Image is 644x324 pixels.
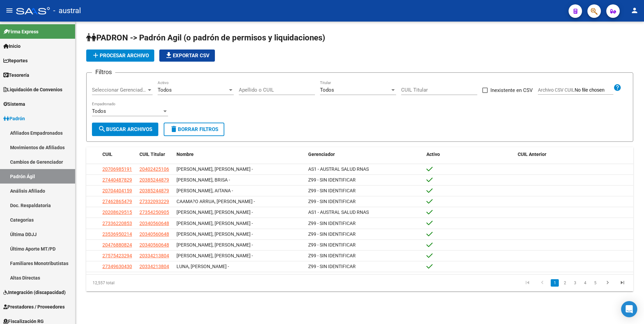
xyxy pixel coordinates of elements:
[92,87,147,93] span: Seleccionar Gerenciador
[3,289,66,296] span: Integración (discapacidad)
[102,166,132,172] span: 20706985191
[92,53,149,59] span: Procesar archivo
[102,199,132,204] span: 27462865479
[170,125,178,133] mat-icon: delete
[139,166,169,172] span: 20402425106
[98,126,152,132] span: Buscar Archivos
[164,123,224,136] button: Borrar Filtros
[176,209,253,215] span: [PERSON_NAME], [PERSON_NAME] -
[139,209,169,215] span: 27354250905
[102,209,132,215] span: 20208629515
[3,115,25,122] span: Padrón
[426,152,440,157] span: Activo
[102,177,132,183] span: 27440487829
[102,253,132,258] span: 27575423294
[86,50,154,62] button: Procesar archivo
[591,279,599,287] a: 5
[100,147,137,162] datatable-header-cell: CUIL
[165,51,173,59] mat-icon: file_download
[102,188,132,193] span: 20704404159
[176,231,253,237] span: [PERSON_NAME], [PERSON_NAME] -
[174,147,305,162] datatable-header-cell: Nombre
[98,125,106,133] mat-icon: search
[92,108,106,114] span: Todos
[139,177,169,183] span: 20385244879
[613,84,621,92] mat-icon: help
[3,86,62,93] span: Liquidación de Convenios
[424,147,515,162] datatable-header-cell: Activo
[102,231,132,237] span: 23536950214
[86,274,194,291] div: 12,557 total
[139,188,169,193] span: 20385244879
[176,264,229,269] span: LUNA, [PERSON_NAME] -
[102,152,112,157] span: CUIL
[170,126,218,132] span: Borrar Filtros
[86,33,325,42] span: PADRON -> Padrón Agil (o padrón de permisos y liquidaciones)
[308,152,335,157] span: Gerenciador
[590,277,600,289] li: page 5
[139,221,169,226] span: 20340560648
[176,199,255,204] span: CAAMA?O ARRUA, [PERSON_NAME] -
[92,123,158,136] button: Buscar Archivos
[139,264,169,269] span: 20334213804
[3,42,21,50] span: Inicio
[3,57,28,64] span: Reportes
[53,3,81,18] span: - austral
[536,279,549,287] a: go to previous page
[139,253,169,258] span: 20334213804
[575,87,613,93] input: Archivo CSV CUIL
[308,231,356,237] span: Z99 - SIN IDENTIFICAR
[518,152,546,157] span: CUIL Anterior
[616,279,629,287] a: go to last page
[176,166,253,172] span: [PERSON_NAME], [PERSON_NAME] -
[176,177,230,183] span: [PERSON_NAME], BRISA -
[92,67,115,77] h3: Filtros
[92,51,100,59] mat-icon: add
[102,242,132,248] span: 20476880824
[621,301,637,317] div: Open Intercom Messenger
[320,87,334,93] span: Todos
[631,6,639,14] mat-icon: person
[561,279,569,287] a: 2
[139,242,169,248] span: 20340560648
[176,188,233,193] span: [PERSON_NAME], AITANA -
[5,6,13,14] mat-icon: menu
[176,152,194,157] span: Nombre
[3,303,65,311] span: Prestadores / Proveedores
[308,177,356,183] span: Z99 - SIN IDENTIFICAR
[308,221,356,226] span: Z99 - SIN IDENTIFICAR
[176,221,253,226] span: [PERSON_NAME], [PERSON_NAME] -
[139,152,165,157] span: CUIL Titular
[305,147,424,162] datatable-header-cell: Gerenciador
[490,86,533,94] span: Inexistente en CSV
[137,147,174,162] datatable-header-cell: CUIL Titular
[139,231,169,237] span: 20340560648
[570,277,580,289] li: page 3
[176,242,253,248] span: [PERSON_NAME], [PERSON_NAME] -
[308,188,356,193] span: Z99 - SIN IDENTIFICAR
[550,277,560,289] li: page 1
[3,71,29,79] span: Tesorería
[102,221,132,226] span: 27336220853
[139,199,169,204] span: 27332093229
[3,100,25,108] span: Sistema
[102,264,132,269] span: 27349630430
[521,279,534,287] a: go to first page
[176,253,253,258] span: [PERSON_NAME], [PERSON_NAME] -
[515,147,633,162] datatable-header-cell: CUIL Anterior
[571,279,579,287] a: 3
[581,279,589,287] a: 4
[551,279,559,287] a: 1
[3,28,38,35] span: Firma Express
[601,279,614,287] a: go to next page
[560,277,570,289] li: page 2
[308,199,356,204] span: Z99 - SIN IDENTIFICAR
[159,50,215,62] button: Exportar CSV
[308,166,369,172] span: AS1 - AUSTRAL SALUD RNAS
[165,53,210,59] span: Exportar CSV
[580,277,590,289] li: page 4
[308,209,369,215] span: AS1 - AUSTRAL SALUD RNAS
[308,253,356,258] span: Z99 - SIN IDENTIFICAR
[308,264,356,269] span: Z99 - SIN IDENTIFICAR
[538,87,575,93] span: Archivo CSV CUIL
